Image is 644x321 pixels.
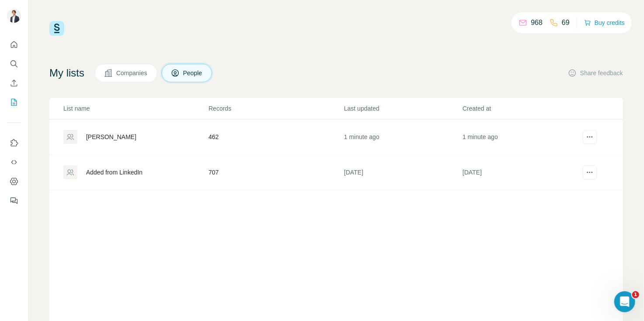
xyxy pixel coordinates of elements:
p: 968 [531,17,543,28]
button: Use Surfe API [7,154,21,170]
button: actions [583,130,597,144]
p: Records [208,104,343,113]
button: Buy credits [584,17,625,29]
button: Use Surfe on LinkedIn [7,135,21,151]
td: [DATE] [462,155,581,190]
td: 462 [208,119,343,155]
td: 707 [208,155,343,190]
div: Added from LinkedIn [86,168,142,177]
button: Dashboard [7,174,21,189]
span: 1 [632,291,639,298]
iframe: Intercom live chat [614,291,635,312]
img: Surfe Logo [49,21,64,36]
button: actions [583,165,597,179]
button: Quick start [7,37,21,52]
td: 1 minute ago [343,119,462,155]
button: Search [7,56,21,72]
h4: My lists [49,66,84,80]
p: 69 [562,17,570,28]
div: [PERSON_NAME] [86,133,136,141]
button: My lists [7,94,21,110]
span: Companies [116,69,148,77]
button: Share feedback [568,69,623,77]
button: Feedback [7,193,21,209]
p: List name [63,104,208,113]
span: People [183,69,203,77]
p: Created at [463,104,580,113]
button: Enrich CSV [7,75,21,91]
td: 1 minute ago [462,119,581,155]
img: Avatar [7,9,21,23]
td: [DATE] [343,155,462,190]
p: Last updated [344,104,461,113]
